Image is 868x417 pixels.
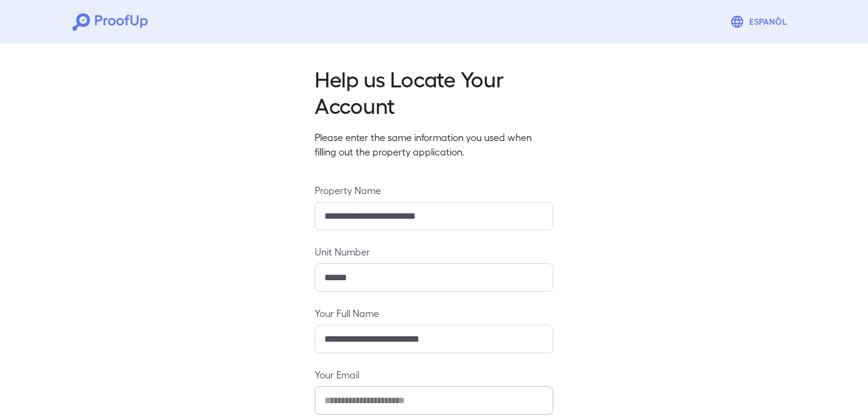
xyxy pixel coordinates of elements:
[315,130,553,159] p: Please enter the same information you used when filling out the property application.
[315,306,553,320] label: Your Full Name
[315,368,553,381] label: Your Email
[315,245,553,259] label: Unit Number
[315,183,553,197] label: Property Name
[315,65,553,118] h2: Help us Locate Your Account
[725,10,796,34] button: Espanõl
